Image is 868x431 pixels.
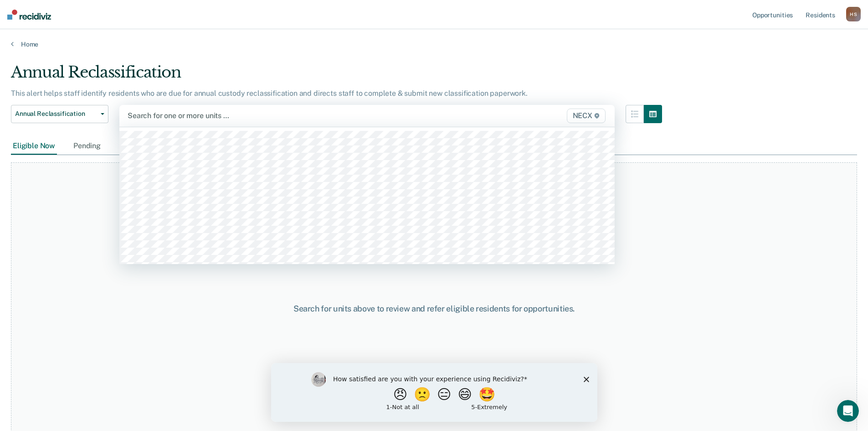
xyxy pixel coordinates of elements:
iframe: Survey by Kim from Recidiviz [271,363,597,422]
a: Home [11,40,857,48]
div: Search for units above to review and refer eligible residents for opportunities. [223,304,646,314]
div: H S [846,7,861,21]
span: Annual Reclassification [15,110,97,118]
button: Annual Reclassification [11,105,108,123]
img: Recidiviz [7,10,51,20]
div: Pending [72,138,103,155]
div: Annual Reclassification [11,63,662,89]
p: This alert helps staff identify residents who are due for annual custody reclassification and dir... [11,89,528,98]
span: NECX [567,109,606,123]
iframe: Intercom live chat [837,400,859,422]
button: HS [846,7,861,21]
div: Eligible Now [11,138,57,155]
